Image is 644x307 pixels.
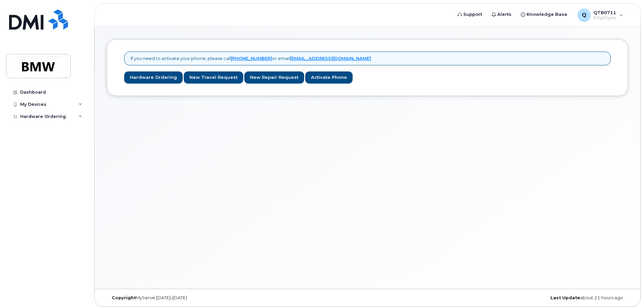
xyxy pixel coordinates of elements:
div: about 21 hours ago [454,295,628,301]
a: [EMAIL_ADDRESS][DOMAIN_NAME] [290,56,371,61]
a: Hardware Ordering [124,71,183,84]
p: If you need to activate your phone, please call or email [131,55,371,62]
a: Activate Phone [305,71,353,84]
a: [PHONE_NUMBER] [231,56,272,61]
a: New Repair Request [244,71,304,84]
strong: Copyright [112,295,136,300]
a: New Travel Request [184,71,243,84]
strong: Last Update [550,295,580,300]
div: MyServe [DATE]–[DATE] [107,295,281,301]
